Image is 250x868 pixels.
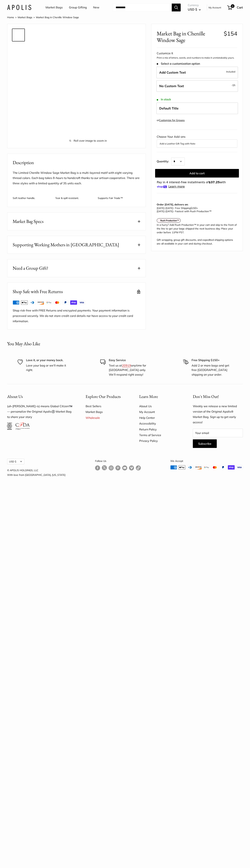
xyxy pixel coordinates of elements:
button: Subscribe [193,439,217,448]
a: Market Bag in Chenille Window Sage [12,29,25,41]
img: Council of Fashion Designers of America Member [16,423,30,430]
a: Market Bags [18,16,32,19]
a: Market Bag in Chenille Window Sage [12,86,25,99]
p: The Limited Chenille Window Sage Market Bag is a multi-layered motif with eight varying thread co... [13,170,140,186]
a: Market Bags [46,5,63,10]
button: USD $ [188,7,201,12]
div: Choose Your Add-ons [157,134,237,148]
span: Select a customization option [157,62,200,65]
span: Learn More [139,394,158,399]
p: Easy Service [109,358,150,363]
a: Wholesale [86,415,127,421]
input: Search... [113,4,172,11]
p: Love your bag or we'll make it right. [26,363,67,372]
a: Home [7,16,14,19]
button: Supporting Working Mothers in [GEOGRAPHIC_DATA] [7,236,146,254]
a: Follow us on Twitter [102,465,107,472]
span: $154 [224,30,237,37]
img: Apolis [7,5,31,10]
span: Market Bag Specs [13,218,43,225]
label: Leave Blank [156,80,238,92]
strong: Order [DATE], delivers on: [157,203,188,206]
div: In a hurry? Add Rush Production™ in your cart and skip to the front of the line to get your bags ... [157,223,237,246]
a: Help Center [139,415,180,421]
span: No Custom Text [159,84,184,88]
strong: Rush Production™ [160,219,179,222]
label: Add Custom Text [156,67,238,78]
span: Need a Group Gift? [13,265,48,272]
p: Love it, or your money back. [26,358,67,363]
a: Market Bag in Chenille Window Sage [12,100,25,113]
button: Market Bag Specs [7,213,146,230]
p: (uh-[PERSON_NAME]-is) means Global Citizen™️ — personalize the Original Apolis®️ Market Bag to sh... [7,404,73,420]
span: About Us [7,394,23,399]
a: About Us [139,403,180,409]
p: Follow Us [95,459,141,463]
a: Market Bag in Chenille Window Sage [12,71,25,84]
p: Text us at anytime for [GEOGRAPHIC_DATA]-only. We’ll respond right away! [109,363,150,377]
p: Weekly we release a new limited version of the Original Apolis® Market Bag. Sign up to get early ... [193,404,243,425]
div: or [157,118,185,123]
a: Follow us on Vimeo [129,465,134,470]
p: Supports Fair Trade™ [98,193,137,200]
span: [DATE] [157,206,164,210]
label: Quantity: [157,156,171,165]
span: [DATE] [165,210,173,213]
span: - Fastest with Rush Production™ [157,210,211,213]
span: USD $ [188,8,197,11]
span: Currency [188,3,201,8]
a: Follow us on YouTube [122,465,127,470]
img: Certified B Corporation [7,423,12,430]
a: My Account [209,5,221,10]
a: Follow us on Tumblr [136,465,141,470]
a: Best Sellers [86,403,127,409]
button: Learn More [139,393,180,400]
a: Follow us on Pinterest [115,465,120,470]
h2: You May Also Like [7,340,40,347]
p: Print a mix of letters, words, and numbers to make it unmistakably yours. [157,56,237,60]
a: 0 Cart [227,5,243,10]
span: Market Bag in Chenille Window Sage [36,16,79,19]
p: Add 2 or more bags and get free [GEOGRAPHIC_DATA] shipping on your order. [192,363,232,377]
h2: Description [13,159,140,166]
span: In stock [157,98,171,101]
span: [DATE] [157,210,164,213]
span: - [231,83,235,87]
p: Soft leather handle. [13,193,52,200]
span: $150 [191,206,196,210]
button: Add to cart [155,169,239,178]
a: Privacy Policy [139,438,180,444]
h2: Shop Safe with Free Returns [13,288,63,295]
button: Need a Group Gift? [7,259,146,277]
span: Default Title [159,106,179,110]
a: Group Gifting [69,5,87,10]
a: Return Policy [139,426,180,432]
p: We Accept [170,459,243,463]
span: Market Bag in Chenille Window Sage [157,30,221,43]
button: About Us [7,393,73,400]
button: Search [172,4,181,11]
a: Follow us on Facebook [95,465,100,470]
p: Free Shipping $150+ [192,358,232,363]
a: Market Bag in Chenille Window Sage [12,57,25,70]
p: Shop risk-free with FREE Returns and encrypted payments. Your payment information is processed se... [13,308,140,324]
span: Cart [237,6,243,9]
a: New [93,5,99,10]
span: - [164,206,165,210]
button: Explore Our Products [86,393,127,400]
p: Tear & spill resistant. [55,193,94,200]
label: Default Title [156,103,238,114]
a: Accessibility [139,421,180,426]
span: Explore Our Products [86,394,121,399]
button: Add a Leather Gift Tag with Note [160,141,234,146]
a: Market Bags [86,409,127,415]
span: [DATE] [165,206,173,210]
a: Market Bag in Chenille Window Sage [12,43,25,56]
span: Roll over image to zoom in [36,138,140,143]
p: - Free Shipping + [157,206,236,213]
span: $5 [232,84,235,87]
span: 0 [231,4,234,8]
span: - [164,210,165,213]
p: Don't Miss Out! [193,393,243,400]
a: Terms of Service [139,432,180,438]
